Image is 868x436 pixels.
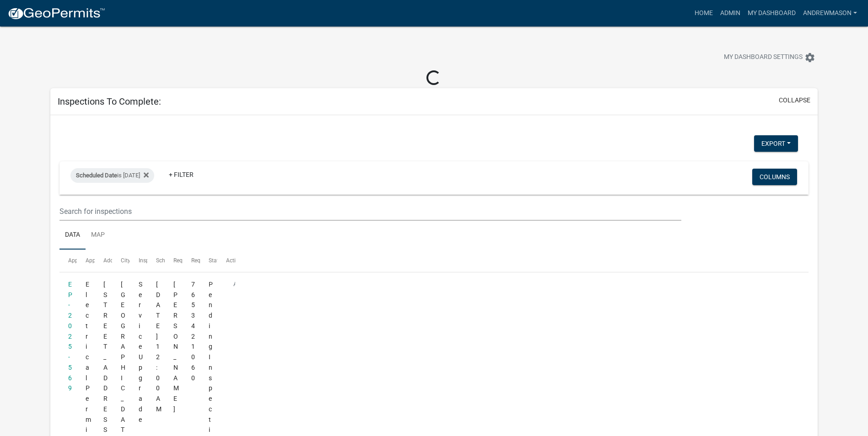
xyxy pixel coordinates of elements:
i: settings [804,52,815,63]
datatable-header-cell: Inspection Type [129,250,147,271]
span: 7653421060 [191,281,195,382]
datatable-header-cell: Scheduled Time [147,250,165,271]
a: EP-2025-569 [68,281,72,392]
a: Home [691,5,717,22]
datatable-header-cell: City [112,250,129,271]
span: Application Type [86,257,127,264]
span: Actions [226,257,245,264]
datatable-header-cell: Actions [217,250,235,271]
input: Search for inspections [59,202,681,221]
button: Action [226,279,264,302]
a: Data [59,221,86,250]
datatable-header-cell: Application [59,250,77,271]
a: My Dashboard [744,5,799,22]
button: My Dashboard Settingssettings [717,48,823,66]
div: is [DATE] [70,168,154,183]
datatable-header-cell: Requestor Name [165,250,182,271]
span: Address [103,257,124,264]
a: Admin [717,5,744,22]
datatable-header-cell: Application Type [77,250,94,271]
datatable-header-cell: Status [200,250,217,271]
span: My Dashboard Settings [724,52,803,63]
span: Inspection Type [139,257,178,264]
a: AndrewMason [799,5,861,22]
span: Scheduled Time [156,257,195,264]
datatable-header-cell: Requestor Phone [182,250,199,271]
span: Requestor Phone [191,257,233,264]
span: Application [68,257,97,264]
a: Map [86,221,110,250]
span: Jessica Scott [173,281,179,413]
button: Columns [752,169,797,185]
button: collapse [779,96,810,105]
h5: Inspections To Complete: [58,96,161,107]
span: City [121,257,130,264]
a: + Filter [162,166,201,183]
span: Service Upgrade [139,281,143,423]
span: Scheduled Date [76,172,117,179]
button: Export [754,135,798,152]
span: Requestor Name [173,257,215,264]
span: 08/22/2025, 12:00 AM [156,281,162,413]
span: Status [209,257,225,264]
datatable-header-cell: Address [95,250,112,271]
